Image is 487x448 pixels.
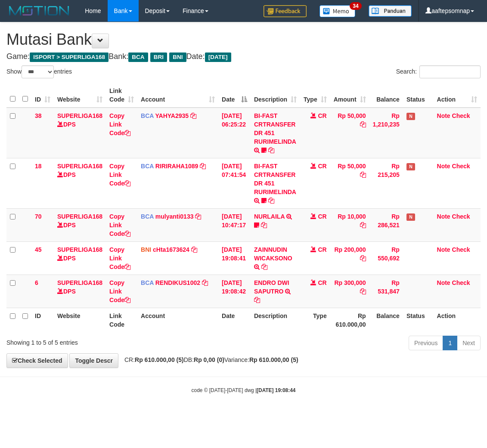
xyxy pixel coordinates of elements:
td: Rp 200,000 [330,241,369,275]
th: Status [403,308,434,332]
td: [DATE] 19:08:42 [218,275,251,308]
a: SUPERLIGA168 [57,279,102,286]
a: Copy BI-FAST CRTRANSFER DR 451 RURIMELINDA to clipboard [268,147,274,154]
a: Copy ZAINNUDIN WICAKSONO to clipboard [261,263,267,270]
small: code © [DATE]-[DATE] dwg | [192,387,296,393]
td: Rp 550,692 [369,241,403,275]
a: Note [437,112,450,119]
td: BI-FAST CRTRANSFER DR 451 RURIMELINDA [251,158,300,208]
a: SUPERLIGA168 [57,163,102,170]
a: SUPERLIGA168 [57,246,102,253]
span: CR: DB: Variance: [120,356,298,363]
span: BCA [141,163,154,170]
a: SUPERLIGA168 [57,112,102,119]
th: Link Code [106,308,137,332]
th: Website [54,308,106,332]
span: CR [318,112,326,119]
span: Has Note [406,213,415,221]
a: Copy Link Code [109,279,130,303]
a: Copy mulyanti0133 to clipboard [195,213,201,220]
a: Note [437,213,450,220]
strong: Rp 610.000,00 (5) [135,356,184,363]
th: Website: activate to sort column ascending [54,83,106,108]
a: Check [452,279,470,286]
a: Check [452,163,470,170]
span: CR [318,163,326,170]
span: [DATE] [205,53,231,62]
th: Date [218,308,251,332]
span: ISPORT > SUPERLIGA168 [30,53,109,62]
td: BI-FAST CRTRANSFER DR 451 RURIMELINDA [251,108,300,158]
a: Copy ENDRO DWI SAPUTRO to clipboard [254,297,260,303]
th: Amount: activate to sort column ascending [330,83,369,108]
strong: Rp 0,00 (0) [194,356,224,363]
a: Check [452,213,470,220]
td: Rp 531,847 [369,275,403,308]
th: Link Code: activate to sort column ascending [106,83,137,108]
a: Copy RIRIRAHA1089 to clipboard [200,163,206,170]
th: Rp 610.000,00 [330,308,369,332]
span: BCA [128,53,148,62]
a: Note [437,163,450,170]
span: Has Note [406,113,415,120]
label: Search: [396,65,481,78]
td: Rp 1,210,235 [369,108,403,158]
th: ID [31,308,54,332]
a: Copy Rp 10,000 to clipboard [360,222,366,229]
td: Rp 10,000 [330,208,369,241]
th: Date: activate to sort column descending [218,83,251,108]
th: Balance [369,308,403,332]
span: Has Note [406,163,415,170]
td: Rp 50,000 [330,108,369,158]
a: Note [437,279,450,286]
select: Showentries [22,65,54,78]
th: Description [251,308,300,332]
a: Check Selected [6,353,68,368]
th: Type [300,308,330,332]
span: CR [318,279,326,286]
td: Rp 286,521 [369,208,403,241]
td: DPS [54,158,106,208]
span: 38 [35,112,42,119]
a: Note [437,246,450,253]
span: BRI [150,53,167,62]
span: CR [318,213,326,220]
a: Copy Rp 200,000 to clipboard [360,255,366,262]
span: BCA [141,213,154,220]
strong: [DATE] 19:08:44 [257,387,295,393]
span: BCA [141,112,154,119]
span: CR [318,246,326,253]
a: Copy BI-FAST CRTRANSFER DR 451 RURIMELINDA to clipboard [268,197,274,204]
span: BNI [169,53,186,62]
td: DPS [54,241,106,275]
label: Show entries [6,65,72,78]
span: 70 [35,213,42,220]
span: 18 [35,163,42,170]
div: Showing 1 to 5 of 5 entries [6,335,196,347]
td: DPS [54,275,106,308]
a: Copy Link Code [109,163,130,187]
img: panduan.png [369,5,412,17]
a: NURLAILA [254,213,285,220]
th: ID: activate to sort column ascending [31,83,54,108]
a: Check [452,112,470,119]
a: Toggle Descr [69,353,118,368]
img: MOTION_logo.png [6,4,72,17]
img: Feedback.jpg [264,5,307,17]
a: SUPERLIGA168 [57,213,102,220]
a: 1 [443,336,457,350]
td: Rp 215,205 [369,158,403,208]
span: 45 [35,246,42,253]
th: Balance [369,83,403,108]
a: Copy YAHYA2935 to clipboard [190,112,196,119]
a: Copy Rp 300,000 to clipboard [360,288,366,295]
a: Copy Link Code [109,213,130,237]
th: Account [137,308,218,332]
a: Check [452,246,470,253]
td: DPS [54,208,106,241]
a: Copy RENDIKUS1002 to clipboard [202,279,208,286]
td: [DATE] 19:08:41 [218,241,251,275]
a: Copy cHta1673624 to clipboard [191,246,197,253]
a: ZAINNUDIN WICAKSONO [254,246,292,262]
th: Account: activate to sort column ascending [137,83,218,108]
